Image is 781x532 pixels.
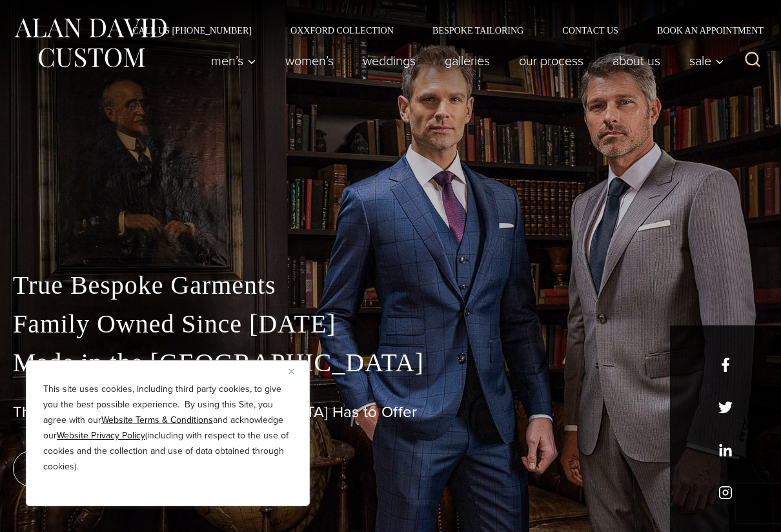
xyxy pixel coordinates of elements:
a: Website Terms & Conditions [101,413,213,427]
button: View Search Form [737,45,768,76]
h1: The Best Custom Suits [GEOGRAPHIC_DATA] Has to Offer [13,403,768,422]
a: About Us [598,48,675,74]
a: Women’s [271,48,349,74]
a: book an appointment [13,451,194,487]
a: Galleries [431,48,505,74]
a: Contact Us [543,26,638,35]
a: Call Us [PHONE_NUMBER] [113,26,271,35]
span: Men’s [211,54,256,67]
a: weddings [349,48,431,74]
nav: Primary Navigation [197,48,731,74]
nav: Secondary Navigation [113,26,768,35]
img: Close [289,369,294,374]
p: This site uses cookies, including third party cookies, to give you the best possible experience. ... [43,382,292,475]
a: Bespoke Tailoring [413,26,543,35]
p: True Bespoke Garments Family Owned Since [DATE] Made in the [GEOGRAPHIC_DATA] [13,266,768,382]
img: Alan David Custom [13,14,168,72]
a: Our Process [505,48,598,74]
a: Oxxford Collection [271,26,413,35]
a: Book an Appointment [638,26,768,35]
span: Sale [689,54,724,67]
button: Close [289,363,304,379]
a: Website Privacy Policy [57,429,145,442]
